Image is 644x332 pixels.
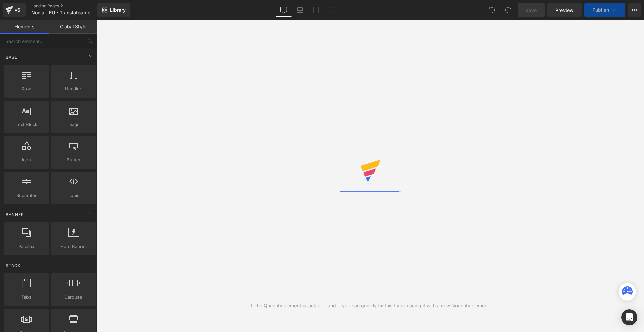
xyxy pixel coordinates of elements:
button: Publish [584,3,625,17]
button: More [628,3,641,17]
a: v6 [3,3,26,17]
span: Carousel [53,294,94,301]
button: Redo [501,3,515,17]
button: Undo [485,3,499,17]
span: Text Block [6,121,47,128]
span: Heading [53,85,94,92]
a: Desktop [276,3,292,17]
span: Library [110,7,126,13]
div: Open Intercom Messenger [621,309,637,325]
span: Publish [592,7,609,13]
span: Image [53,121,94,128]
a: Mobile [324,3,340,17]
span: Parallax [6,243,47,250]
span: Button [53,156,94,163]
span: Preview [555,7,574,14]
a: Preview [547,3,582,17]
span: Separator [6,192,47,199]
div: If the Quantity element is lack of + and -, you can quickly fix this by replacing it with a new Q... [251,302,490,309]
a: Global Style [49,20,97,34]
span: Noola - EU - Translateable - Menstrual Disc FRENCH [31,10,96,15]
a: Landing Pages [31,3,108,9]
span: Icon [6,156,47,163]
span: Banner [5,211,25,218]
div: v6 [13,6,22,14]
span: Save [526,7,537,14]
span: Tabs [6,294,47,301]
span: Stack [5,262,21,269]
a: Laptop [292,3,308,17]
a: New Library [97,3,130,17]
span: Liquid [53,192,94,199]
a: Tablet [308,3,324,17]
span: Hero Banner [53,243,94,250]
span: Base [5,54,18,60]
span: Row [6,85,47,92]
